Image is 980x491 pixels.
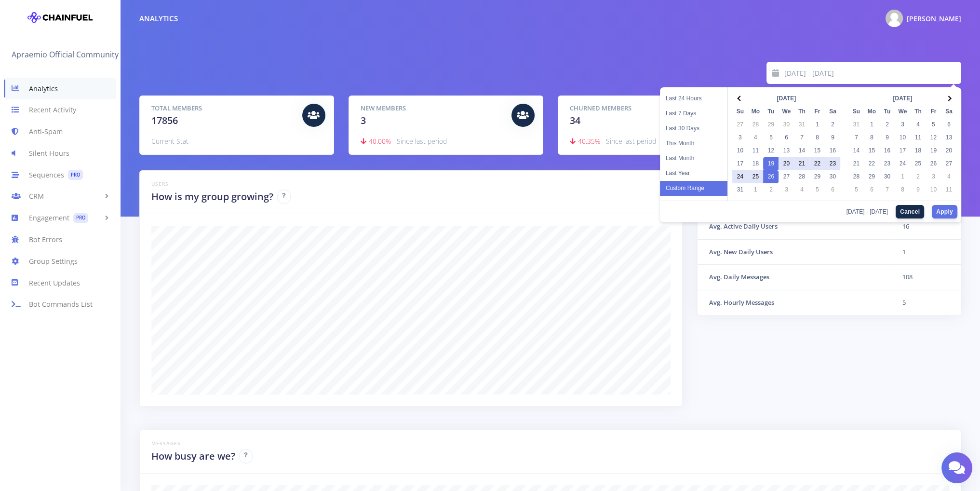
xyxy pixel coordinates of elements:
h5: Churned Members [570,104,713,113]
td: 21 [794,157,809,170]
td: 17 [732,157,748,170]
li: Last Month [660,151,727,166]
td: 2 [910,170,926,183]
span: PRO [68,170,83,180]
img: @ny4rlathotep Photo [886,10,903,27]
td: 28 [748,118,763,131]
td: 12 [926,131,941,144]
li: Custom Range [660,181,727,196]
td: 108 [890,265,961,290]
span: [PERSON_NAME] [907,14,961,23]
td: 5 [926,118,941,131]
td: 25 [748,170,763,183]
td: 14 [794,144,809,157]
h5: New Members [361,104,504,113]
td: 11 [748,144,763,157]
td: 31 [732,183,748,196]
td: 6 [779,131,794,144]
td: 5 [763,131,779,144]
th: Tu [879,105,895,118]
span: Since last period [397,136,447,146]
td: 17 [895,144,910,157]
td: 4 [748,131,763,144]
h2: How is my group growing? [151,190,273,204]
td: 16 [879,144,895,157]
div: Analytics [139,13,178,24]
td: 27 [779,170,794,183]
a: @ny4rlathotep Photo [PERSON_NAME] [878,8,961,29]
td: 22 [809,157,825,170]
td: 19 [926,144,941,157]
th: Mo [748,105,763,118]
td: 9 [879,131,895,144]
th: [DATE] [864,92,941,105]
span: -40.00% [361,136,391,146]
h6: Messages [151,440,949,447]
th: We [779,105,794,118]
td: 22 [864,157,879,170]
td: 1 [748,183,763,196]
td: 9 [825,131,840,144]
th: Tu [763,105,779,118]
td: 8 [895,183,910,196]
td: 3 [895,118,910,131]
td: 10 [732,144,748,157]
th: Avg. New Daily Users [698,239,891,265]
td: 31 [794,118,809,131]
td: 23 [825,157,840,170]
li: Last Year [660,166,727,181]
span: 34 [570,114,580,127]
td: 18 [910,144,926,157]
th: [DATE] [748,92,825,105]
td: 24 [895,157,910,170]
td: 20 [941,144,956,157]
td: 2 [825,118,840,131]
td: 9 [910,183,926,196]
td: 4 [910,118,926,131]
th: Su [732,105,748,118]
td: 29 [763,118,779,131]
td: 4 [794,183,809,196]
th: Sa [825,105,840,118]
td: 8 [864,131,879,144]
td: 5 [809,183,825,196]
td: 8 [809,131,825,144]
td: 15 [809,144,825,157]
td: 28 [848,170,864,183]
th: Mo [864,105,879,118]
td: 3 [732,131,748,144]
th: Th [910,105,926,118]
td: 14 [848,144,864,157]
td: 25 [910,157,926,170]
td: 29 [864,170,879,183]
li: Last 30 Days [660,121,727,136]
h5: Total Members [151,104,295,113]
th: Fr [809,105,825,118]
td: 19 [763,157,779,170]
span: 17856 [151,114,178,127]
td: 6 [864,183,879,196]
th: Th [794,105,809,118]
td: 26 [763,170,779,183]
button: Cancel [896,205,924,218]
th: Avg. Active Daily Users [698,214,891,239]
td: 15 [864,144,879,157]
td: 24 [732,170,748,183]
td: 20 [779,157,794,170]
td: 27 [732,118,748,131]
td: 3 [779,183,794,196]
td: 10 [926,183,941,196]
li: Last 7 Days [660,106,727,121]
a: Apraemio Official Community [12,47,124,62]
li: Last 24 Hours [660,91,727,106]
span: 3 [361,114,366,127]
td: 26 [926,157,941,170]
td: 18 [748,157,763,170]
td: 28 [794,170,809,183]
td: 30 [779,118,794,131]
td: 30 [879,170,895,183]
h6: Users [151,180,671,188]
td: 3 [926,170,941,183]
td: 1 [890,239,961,265]
th: Avg. Daily Messages [698,265,891,290]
